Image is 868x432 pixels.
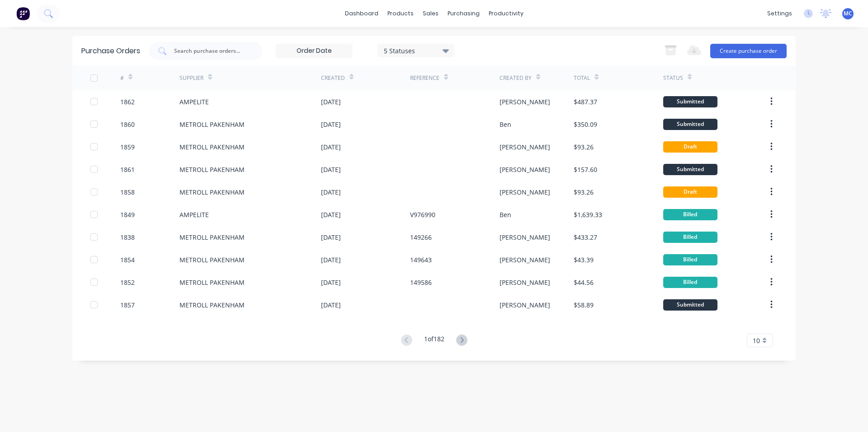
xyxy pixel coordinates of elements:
div: $433.27 [574,232,597,242]
div: [PERSON_NAME] [500,255,550,265]
div: [DATE] [321,187,341,197]
div: purchasing [443,7,484,20]
div: Created By [500,74,532,82]
div: METROLL PAKENHAM [179,300,245,310]
img: Factory [16,7,30,20]
div: Ben [500,120,511,129]
div: Billed [663,277,717,288]
div: 1849 [120,210,135,219]
div: METROLL PAKENHAM [179,142,245,152]
div: Ben [500,210,511,219]
div: 1838 [120,232,135,242]
div: Submitted [663,164,717,175]
div: Draft [663,186,717,198]
div: [PERSON_NAME] [500,187,550,197]
div: $58.89 [574,300,594,310]
input: Order Date [276,44,352,58]
div: productivity [484,7,528,20]
div: Supplier [179,74,203,82]
div: [DATE] [321,165,341,174]
div: V976990 [410,210,435,219]
div: $487.37 [574,97,597,107]
div: METROLL PAKENHAM [179,278,245,287]
div: Created [321,74,345,82]
div: $1,639.33 [574,210,602,219]
div: Draft [663,141,717,153]
div: $93.26 [574,142,594,152]
div: $44.56 [574,278,594,287]
div: $157.60 [574,165,597,174]
div: [DATE] [321,278,341,287]
div: Billed [663,254,717,265]
div: METROLL PAKENHAM [179,232,245,242]
div: METROLL PAKENHAM [179,255,245,265]
div: [DATE] [321,300,341,310]
span: 10 [753,336,760,345]
div: 1858 [120,187,135,197]
div: 1854 [120,255,135,265]
div: products [383,7,418,20]
div: [PERSON_NAME] [500,165,550,174]
div: 149586 [410,278,432,287]
div: # [120,74,124,82]
div: Status [663,74,683,82]
div: Submitted [663,96,717,107]
div: 149266 [410,232,432,242]
div: sales [418,7,443,20]
div: $93.26 [574,187,594,197]
div: [DATE] [321,142,341,152]
div: METROLL PAKENHAM [179,165,245,174]
div: 1860 [120,120,135,129]
div: 5 Statuses [384,46,448,55]
div: [PERSON_NAME] [500,232,550,242]
div: AMPELITE [179,210,209,219]
div: Billed [663,209,717,220]
div: [DATE] [321,97,341,107]
div: METROLL PAKENHAM [179,120,245,129]
div: Reference [410,74,439,82]
a: dashboard [340,7,383,20]
div: METROLL PAKENHAM [179,187,245,197]
div: 1852 [120,278,135,287]
div: Total [574,74,590,82]
div: 1 of 182 [424,334,444,347]
div: [PERSON_NAME] [500,142,550,152]
div: 1862 [120,97,135,107]
div: 1861 [120,165,135,174]
div: Submitted [663,119,717,130]
div: [DATE] [321,120,341,129]
button: Create purchase order [710,44,787,58]
span: MC [844,9,852,18]
div: [PERSON_NAME] [500,278,550,287]
div: [DATE] [321,232,341,242]
div: Submitted [663,299,717,311]
div: $43.39 [574,255,594,265]
div: [DATE] [321,255,341,265]
div: settings [763,7,797,20]
div: AMPELITE [179,97,209,107]
input: Search purchase orders... [173,46,248,56]
div: [PERSON_NAME] [500,300,550,310]
div: 1859 [120,142,135,152]
div: 149643 [410,255,432,265]
div: Billed [663,232,717,243]
div: [DATE] [321,210,341,219]
div: $350.09 [574,120,597,129]
div: Purchase Orders [81,46,140,56]
div: [PERSON_NAME] [500,97,550,107]
div: 1857 [120,300,135,310]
